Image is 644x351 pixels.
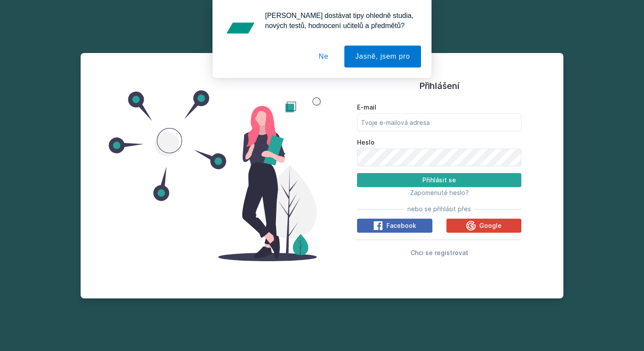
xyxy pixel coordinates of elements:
label: Heslo [357,138,521,147]
span: Chci se registrovat [410,249,468,256]
button: Jasně, jsem pro [344,46,421,67]
img: notification icon [223,11,258,46]
span: Facebook [386,221,416,230]
h1: Přihlášení [357,79,521,92]
button: Facebook [357,219,432,233]
label: E-mail [357,103,521,112]
span: Zapomenuté heslo? [410,189,469,196]
span: Google [479,221,502,230]
button: Chci se registrovat [410,247,468,258]
button: Ne [308,46,340,67]
div: [PERSON_NAME] dostávat tipy ohledně studia, nových testů, hodnocení učitelů a předmětů? [258,11,421,31]
button: Přihlásit se [357,173,521,187]
span: nebo se přihlásit přes [407,205,471,213]
button: Google [446,219,522,233]
input: Tvoje e-mailová adresa [357,113,521,131]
